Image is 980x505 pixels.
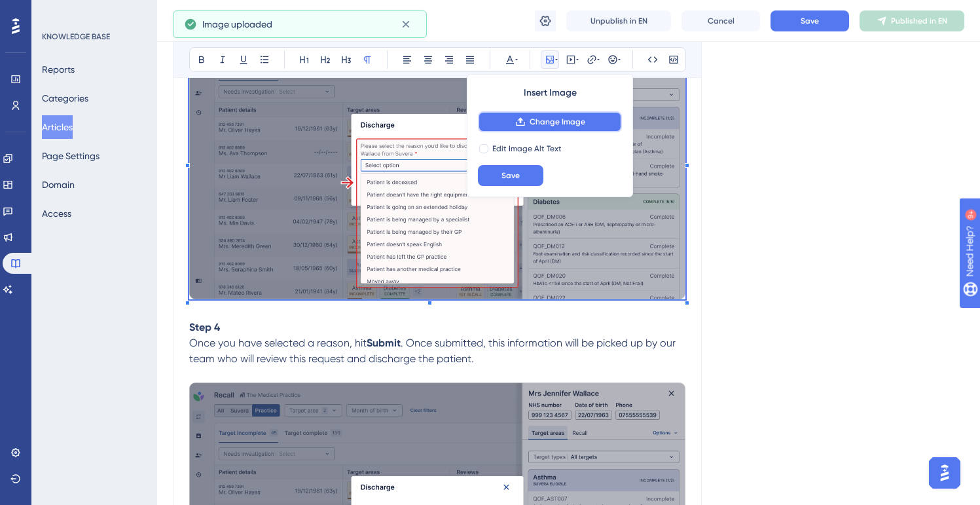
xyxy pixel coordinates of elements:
[31,3,82,19] span: Need Help?
[42,144,100,168] button: Page Settings
[771,10,849,31] button: Save
[42,173,75,196] button: Domain
[189,321,220,333] strong: Step 4
[492,143,562,154] span: Edit Image Alt Text
[89,7,97,17] div: 9+
[189,337,367,349] span: Once you have selected a reason, hit
[501,170,520,181] span: Save
[42,31,110,42] div: KNOWLEDGE BASE
[42,202,71,225] button: Access
[478,111,622,132] button: Change Image
[42,115,73,139] button: Articles
[42,58,75,81] button: Reports
[590,16,647,26] span: Unpublish in EN
[860,10,964,31] button: Published in EN
[524,85,577,101] span: Insert Image
[478,165,543,186] button: Save
[801,16,819,26] span: Save
[367,337,401,349] strong: Submit
[202,16,272,32] span: Image uploaded
[891,16,947,26] span: Published in EN
[708,16,735,26] span: Cancel
[925,453,964,493] iframe: UserGuiding AI Assistant Launcher
[566,10,671,31] button: Unpublish in EN
[189,337,678,365] span: . Once submitted, this information will be picked up by our team who will review this request and...
[681,10,760,31] button: Cancel
[530,117,585,127] span: Change Image
[42,86,88,110] button: Categories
